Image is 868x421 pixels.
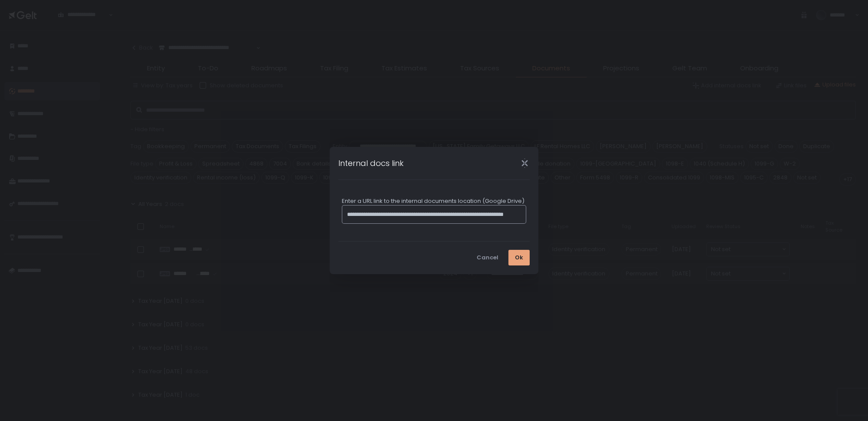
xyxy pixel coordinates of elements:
div: Cancel [477,254,498,262]
div: Enter a URL link to the internal documents location (Google Drive) [342,197,526,205]
button: Cancel [470,250,505,265]
div: Ok [515,254,523,262]
button: Ok [508,250,530,265]
div: Close [511,158,538,168]
h1: Internal docs link [338,157,404,169]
